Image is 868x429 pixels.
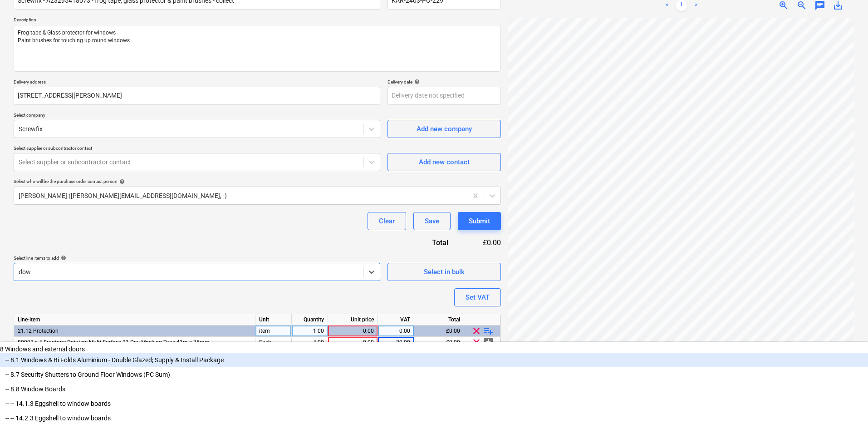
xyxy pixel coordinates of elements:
[424,266,465,278] div: Select in bulk
[454,288,501,306] button: Set VAT
[14,25,501,72] textarea: Frog tape & Glass protector for windows Paint brushes for touching up round windows
[18,339,210,345] span: 80092 x 4 Frogtape Painters Multi-Surface 21-Day Masking Tape 41m x 36mm
[419,156,470,168] div: Add new contact
[14,145,380,153] p: Select supplier or subcontractor contact
[14,17,501,25] p: Description
[368,212,406,230] button: Clear
[387,120,501,138] button: Add new company
[414,325,464,337] div: £0.00
[823,385,868,429] iframe: Chat Widget
[292,314,328,325] div: Quantity
[14,255,380,261] div: Select line-items to add
[383,237,463,248] div: Total
[387,153,501,171] button: Add new contact
[255,337,292,348] div: Each
[471,325,482,336] span: clear
[332,337,374,348] div: 0.00
[18,328,59,334] span: 21.12 Protection
[295,325,324,337] div: 1.00
[14,314,255,325] div: Line-item
[118,179,125,184] span: help
[255,325,292,337] div: item
[387,263,501,281] button: Select in bulk
[14,87,380,105] input: Delivery address
[332,325,374,337] div: 0.00
[471,337,482,348] span: clear
[483,337,494,348] span: add_comment
[414,337,464,348] div: £0.00
[469,215,490,227] div: Submit
[425,215,439,227] div: Save
[14,112,380,120] p: Select company
[295,337,324,348] div: 4.00
[483,325,494,336] span: playlist_add
[414,314,464,325] div: Total
[458,212,501,230] button: Submit
[382,337,410,348] div: 20.00
[387,87,501,105] input: Delivery date not specified
[378,314,414,325] div: VAT
[466,291,490,303] div: Set VAT
[59,255,66,261] span: help
[379,215,395,227] div: Clear
[413,212,451,230] button: Save
[463,237,501,248] div: £0.00
[387,79,501,85] div: Delivery date
[255,314,292,325] div: Unit
[417,123,472,135] div: Add new company
[14,178,501,184] div: Select who will be the purchase order contact person
[328,314,378,325] div: Unit price
[412,79,420,84] span: help
[382,325,410,337] div: 0.00
[14,79,380,87] p: Delivery address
